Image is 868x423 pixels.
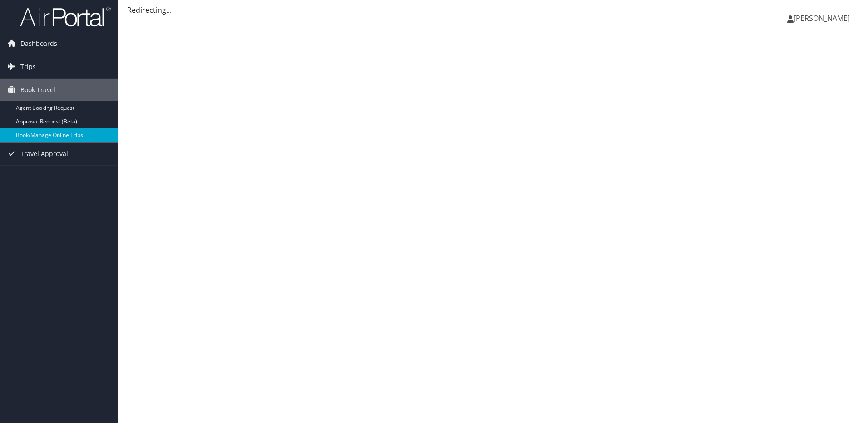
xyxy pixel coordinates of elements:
[794,13,850,23] span: [PERSON_NAME]
[20,32,57,55] span: Dashboards
[20,79,55,101] span: Book Travel
[127,5,859,15] div: Redirecting...
[20,143,68,165] span: Travel Approval
[20,55,36,78] span: Trips
[20,6,111,27] img: airportal-logo.png
[787,5,859,32] a: [PERSON_NAME]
